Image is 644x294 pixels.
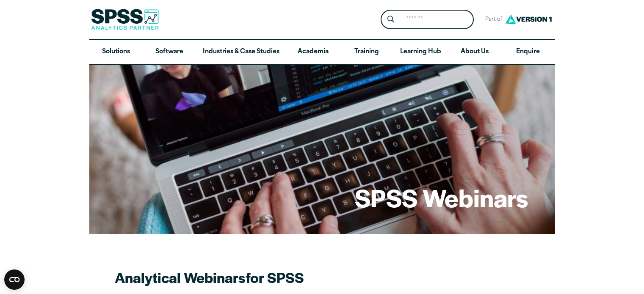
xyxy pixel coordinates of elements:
[286,40,340,64] a: Academia
[4,269,25,290] button: Open CMP widget
[340,40,393,64] a: Training
[481,14,503,26] span: Part of
[503,11,554,27] img: Version1 Logo
[355,181,528,214] h1: SPSS Webinars
[501,40,555,64] a: Enquire
[196,40,286,64] a: Industries & Case Studies
[115,267,246,287] strong: Analytical Webinars
[89,40,143,64] a: Solutions
[387,16,394,23] svg: Search magnifying glass icon
[115,268,411,287] h2: for SPSS
[383,12,398,27] button: Search magnifying glass icon
[448,40,501,64] a: About Us
[393,40,448,64] a: Learning Hub
[91,9,159,30] img: SPSS Analytics Partner
[89,40,555,64] nav: Desktop version of site main menu
[381,10,474,30] form: Site Header Search Form
[143,40,196,64] a: Software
